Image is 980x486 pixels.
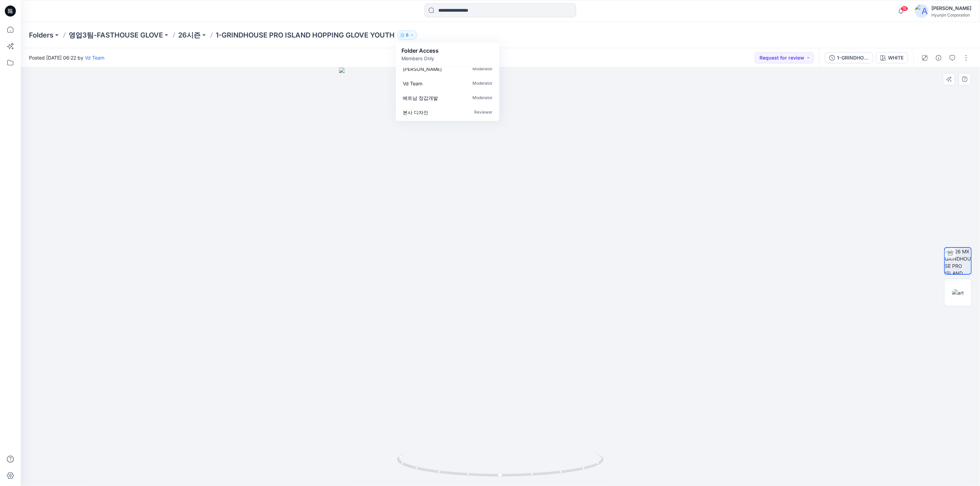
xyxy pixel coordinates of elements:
[401,55,439,62] p: Members Only
[472,65,492,73] p: Moderator
[472,80,492,87] p: Moderator
[915,4,929,18] img: avatar
[825,52,873,63] button: 1-GRINDHOUSE PRO ISLAND HOPPING GLOVE YOUTH
[876,52,908,63] button: WHITE
[397,76,498,91] a: Vd TeamModerator
[397,105,498,119] a: 본사 디자인Reviewer
[931,12,971,18] div: Hyunjin Corporation
[403,65,442,73] p: Dajin Hwang
[69,30,163,40] a: 영업3팀-FASTHOUSE GLOVE
[901,6,908,11] span: 18
[837,54,869,62] div: 1-GRINDHOUSE PRO ISLAND HOPPING GLOVE YOUTH
[945,248,971,274] img: 1-26 MX GRINDHOUSE PRO ISLAND HOPPING GLOVE YOUTH
[85,55,104,61] a: Vd Team
[397,30,417,40] button: 6
[29,30,53,40] a: Folders
[403,109,428,116] p: 본사 디자인
[397,62,498,76] a: [PERSON_NAME]Moderator
[952,289,964,296] img: art
[401,46,439,55] p: Folder Access
[216,30,395,40] p: 1-GRINDHOUSE PRO ISLAND HOPPING GLOVE YOUTH
[397,91,498,105] a: 베트남 장갑개발Moderator
[933,52,944,63] button: Details
[403,94,438,102] p: 베트남 장갑개발
[29,54,104,61] span: Posted [DATE] 06:22 by
[403,80,422,87] p: Vd Team
[472,94,492,102] p: Moderator
[406,31,409,39] p: 6
[178,30,201,40] a: 26시즌
[474,109,492,116] p: Reviewer
[888,54,904,62] div: WHITE
[931,4,971,12] div: [PERSON_NAME]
